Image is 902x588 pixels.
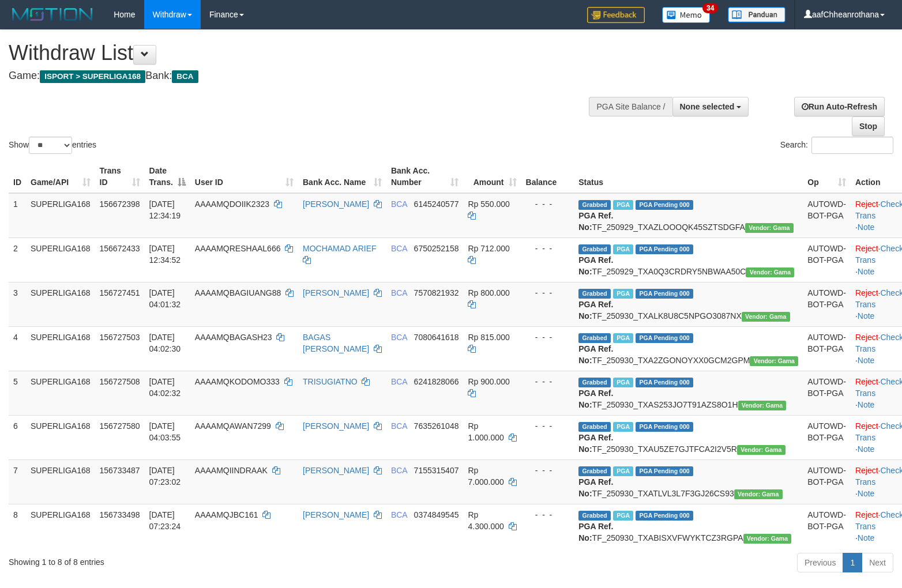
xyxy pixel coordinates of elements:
[9,160,26,193] th: ID
[574,282,803,326] td: TF_250930_TXALK8U8C5NPGO3087NX
[303,421,369,431] a: [PERSON_NAME]
[574,415,803,459] td: TF_250930_TXAU5ZE7GJTFCA2I2V5R
[858,489,875,498] a: Note
[574,371,803,415] td: TF_250930_TXAS253JO7T91AZS8O1H
[574,160,803,193] th: Status
[149,421,181,442] span: [DATE] 04:03:55
[858,223,875,232] a: Note
[855,288,878,297] a: Reject
[745,223,794,233] span: Vendor URL: https://trx31.1velocity.biz
[468,333,509,342] span: Rp 815.000
[750,356,798,366] span: Vendor URL: https://trx31.1velocity.biz
[26,459,95,504] td: SUPERLIGA168
[468,377,509,386] span: Rp 900.000
[195,466,268,475] span: AAAAMQIINDRAAK
[578,389,613,409] b: PGA Ref. No:
[100,510,140,519] span: 156733498
[855,244,878,253] a: Reject
[526,465,570,476] div: - - -
[521,160,574,193] th: Balance
[414,510,459,519] span: Copy 0374849545 to clipboard
[803,193,851,238] td: AUTOWD-BOT-PGA
[578,200,611,210] span: Grabbed
[195,333,272,342] span: AAAAMQBAGASH23
[303,333,369,353] a: BAGAS [PERSON_NAME]
[613,289,633,299] span: Marked by aafchoeunmanni
[149,288,181,309] span: [DATE] 04:01:32
[589,97,672,116] div: PGA Site Balance /
[578,255,613,276] b: PGA Ref. No:
[855,377,878,386] a: Reject
[26,238,95,282] td: SUPERLIGA168
[855,510,878,519] a: Reject
[742,312,790,322] span: Vendor URL: https://trx31.1velocity.biz
[26,326,95,371] td: SUPERLIGA168
[414,421,459,431] span: Copy 7635261048 to clipboard
[26,371,95,415] td: SUPERLIGA168
[391,510,407,519] span: BCA
[811,137,893,154] input: Search:
[391,333,407,342] span: BCA
[149,466,181,487] span: [DATE] 07:23:02
[391,199,407,209] span: BCA
[303,377,358,386] a: TRISUGIATNO
[303,199,369,209] a: [PERSON_NAME]
[149,377,181,398] span: [DATE] 04:02:32
[391,377,407,386] span: BCA
[780,137,893,154] label: Search:
[574,326,803,371] td: TF_250930_TXA2ZGONOYXX0GCM2GPM
[574,504,803,548] td: TF_250930_TXABISXVFWYKTCZ3RGPA
[858,533,875,542] a: Note
[855,421,878,431] a: Reject
[526,243,570,254] div: - - -
[9,193,26,238] td: 1
[803,326,851,371] td: AUTOWD-BOT-PGA
[803,459,851,504] td: AUTOWD-BOT-PGA
[100,377,140,386] span: 156727508
[803,504,851,548] td: AUTOWD-BOT-PGA
[672,97,749,116] button: None selected
[613,244,633,254] span: Marked by aafsoycanthlai
[858,356,875,365] a: Note
[578,344,613,365] b: PGA Ref. No:
[391,288,407,297] span: BCA
[468,199,509,209] span: Rp 550.000
[636,378,693,387] span: PGA Pending
[95,160,145,193] th: Trans ID: activate to sort column ascending
[303,244,377,253] a: MOCHAMAD ARIEF
[803,160,851,193] th: Op: activate to sort column ascending
[613,511,633,521] span: Marked by aafnonsreyleab
[100,421,140,431] span: 156727580
[578,289,611,299] span: Grabbed
[9,415,26,459] td: 6
[149,333,181,353] span: [DATE] 04:02:30
[195,199,269,209] span: AAAAMQDOIIK2323
[728,7,786,22] img: panduan.png
[100,466,140,475] span: 156733487
[26,504,95,548] td: SUPERLIGA168
[149,199,181,220] span: [DATE] 12:34:19
[587,7,645,23] img: Feedback.jpg
[29,137,72,154] select: Showentries
[9,552,367,568] div: Showing 1 to 8 of 8 entries
[746,267,794,277] span: Vendor URL: https://trx31.1velocity.biz
[862,553,893,572] a: Next
[463,160,521,193] th: Amount: activate to sort column ascending
[797,553,843,572] a: Previous
[680,102,735,111] span: None selected
[9,326,26,371] td: 4
[298,160,386,193] th: Bank Acc. Name: activate to sort column ascending
[303,466,369,475] a: [PERSON_NAME]
[574,459,803,504] td: TF_250930_TXATLVL3L7F3GJ26CS93
[9,504,26,548] td: 8
[195,377,280,386] span: AAAAMQKODOMO333
[145,160,190,193] th: Date Trans.: activate to sort column descending
[149,510,181,531] span: [DATE] 07:23:24
[391,421,407,431] span: BCA
[414,377,459,386] span: Copy 6241828066 to clipboard
[26,160,95,193] th: Game/API: activate to sort column ascending
[9,282,26,326] td: 3
[803,371,851,415] td: AUTOWD-BOT-PGA
[578,477,613,498] b: PGA Ref. No:
[303,288,369,297] a: [PERSON_NAME]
